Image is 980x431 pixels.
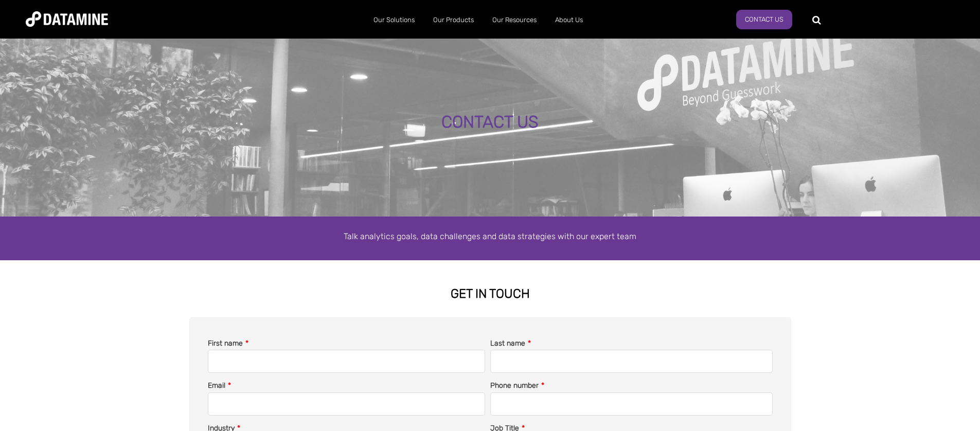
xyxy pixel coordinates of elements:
span: Talk analytics goals, data challenges and data strategies with our expert team [344,231,636,241]
a: About Us [546,7,592,33]
a: Our Solutions [364,7,424,33]
a: Contact us [736,10,792,29]
span: First name [208,339,243,348]
span: Phone number [490,381,539,390]
img: Datamine [26,11,108,27]
div: CONTACT US [111,113,869,132]
strong: GET IN TOUCH [451,286,530,301]
a: Our Products [424,7,483,33]
span: Email [208,381,225,390]
a: Our Resources [483,7,546,33]
span: Last name [490,339,525,348]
